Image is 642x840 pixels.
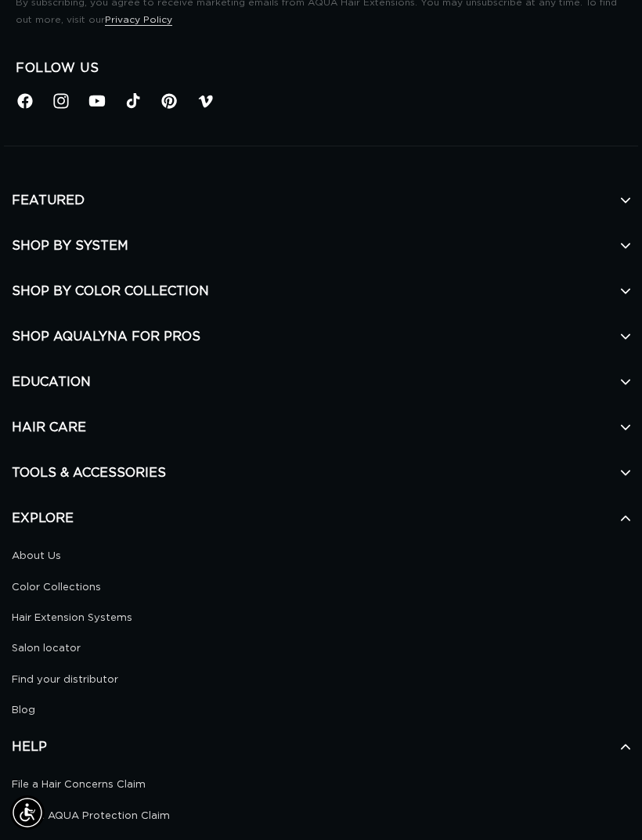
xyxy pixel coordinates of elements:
[12,547,619,565] a: About Us
[12,724,630,770] h2: HELP
[16,60,626,77] h2: Follow Us
[12,269,630,314] h2: SHOP BY COLOR COLLECTION
[12,640,619,658] a: Salon locator
[12,223,630,269] h2: SHOP BY SYSTEM
[12,359,630,405] h2: EDUCATION
[12,579,619,597] a: Color Collections
[12,450,630,496] h2: TOOLS & ACCESSORIES
[12,807,619,825] a: File an AQUA Protection Claim
[10,795,45,830] div: Accessibility Menu
[12,405,630,450] h2: HAIR CARE
[12,496,630,541] h2: EXPLORE
[105,15,172,24] a: Privacy Policy
[12,671,619,689] a: Find your distributor
[12,314,630,359] h2: SHOP AQUALYNA FOR PROS
[12,178,630,223] h2: FEATURED
[12,701,630,719] a: Blog
[564,765,642,840] iframe: Chat Widget
[12,609,619,627] a: Hair Extension Systems
[12,776,619,794] a: File a Hair Concerns Claim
